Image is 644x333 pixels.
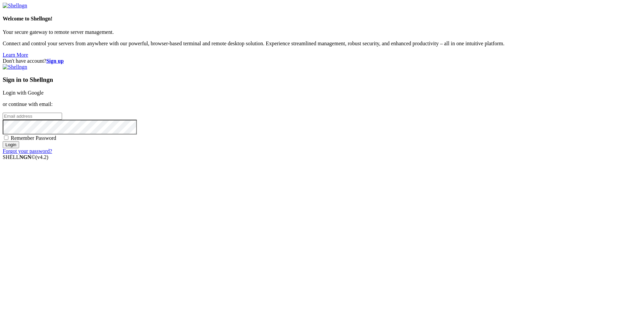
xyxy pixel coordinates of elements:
input: Email address [3,113,62,120]
span: SHELL © [3,154,48,160]
img: Shellngn [3,64,27,70]
p: Your secure gateway to remote server management. [3,29,641,35]
a: Sign up [46,58,64,64]
span: 4.2.0 [36,154,49,160]
span: Remember Password [11,135,56,141]
h4: Welcome to Shellngn! [3,16,641,22]
p: Connect and control your servers from anywhere with our powerful, browser-based terminal and remo... [3,41,641,47]
img: Shellngn [3,3,27,9]
h3: Sign in to Shellngn [3,76,641,84]
div: Don't have account? [3,58,641,64]
a: Forgot your password? [3,148,52,154]
input: Remember Password [4,135,8,140]
a: Login with Google [3,90,44,96]
a: Learn More [3,52,28,58]
input: Login [3,141,19,148]
p: or continue with email: [3,101,641,107]
b: NGN [19,154,32,160]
